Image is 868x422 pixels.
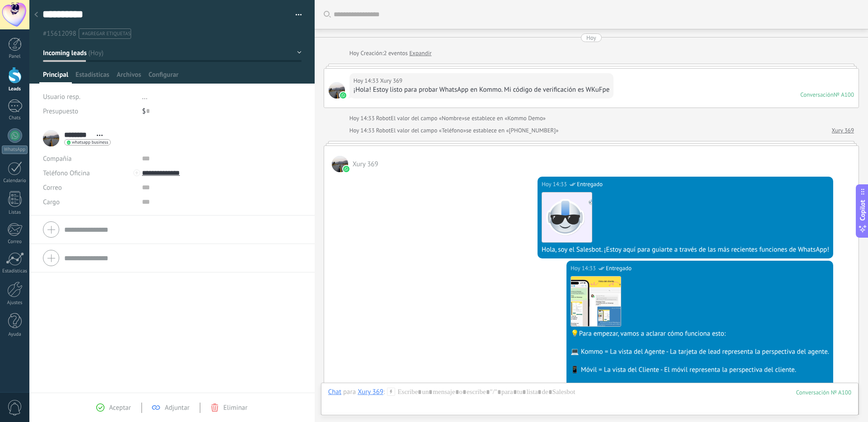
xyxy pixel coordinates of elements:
span: Xury 369 [332,156,348,172]
span: Teléfono Oficina [43,169,90,178]
span: Aceptar [109,403,131,412]
div: 💡Para empezar, vamos a aclarar cómo funciona esto: [571,329,829,338]
img: waba.svg [340,92,346,98]
span: Eliminar [223,403,247,412]
span: para [343,388,356,397]
span: Entregado [606,264,632,273]
span: #agregar etiquetas [82,31,131,37]
div: Ayuda [2,332,28,338]
span: Cargo [43,199,60,206]
img: 183.png [542,192,592,242]
button: Correo [43,180,62,195]
div: Xury 369 [358,388,383,396]
span: Adjuntar [165,403,189,412]
div: Listas [2,210,28,216]
div: 100 [796,389,851,396]
a: Xury 369 [832,126,854,135]
span: Xury 369 [380,76,402,85]
div: Leads [2,86,28,92]
div: ¡Hola! Estoy listo para probar WhatsApp en Kommo. Mi código de verificación es WKuFpe [354,85,610,94]
div: Hola, soy el Salesbot. ¡Estoy aquí para guiarte a través de las más recientes funciones de WhatsApp! [542,245,829,254]
div: Chats [2,115,28,121]
span: Robot [376,127,391,134]
div: Correo [2,239,28,245]
div: Panel [2,54,28,60]
span: : [383,388,385,397]
div: Estadísticas [2,268,28,274]
div: Hoy 14:33 [349,114,376,123]
div: 💻 Kommo = La vista del Agente - La tarjeta de lead representa la perspectiva del agente. [571,347,829,356]
div: Presupuesto [43,104,135,118]
span: Principal [43,70,68,84]
span: Estadísticas [75,70,109,84]
div: Hoy [586,33,596,42]
span: Correo [43,183,62,192]
div: Compañía [43,151,135,166]
span: El valor del campo «Teléfono» [391,126,466,135]
img: waba.svg [343,166,349,172]
span: 2 eventos [384,49,408,58]
span: whatsapp business [72,140,108,145]
span: Xury 369 [329,82,345,98]
span: Xury 369 [353,160,378,169]
div: Hoy 14:33 [542,180,568,189]
img: 1884ca41-7e84-4962-bbd6-be46cc96a5d4 [571,277,621,326]
span: se establece en «[PHONE_NUMBER]» [466,126,559,135]
span: Archivos [117,70,141,84]
span: El valor del campo «Nombre» [391,114,464,123]
button: Teléfono Oficina [43,166,90,180]
div: Hoy 14:33 [349,126,376,135]
span: Copilot [858,200,867,221]
span: Presupuesto [43,107,78,116]
div: № A100 [834,91,854,98]
span: Entregado [577,180,603,189]
div: Cargo [43,195,135,209]
span: Configurar [148,70,178,84]
div: Hoy 14:33 [571,264,597,273]
span: Usuario resp. [43,93,80,101]
span: se establece en «Kommo Demo» [465,114,546,123]
div: Hoy [349,49,361,58]
div: WhatsApp [2,145,28,154]
span: ... [142,93,147,101]
div: Usuario resp. [43,89,135,104]
div: Calendario [2,178,28,184]
div: Conversación [800,91,834,98]
div: Ajustes [2,300,28,306]
div: $ [142,104,301,118]
div: Creación: [349,49,432,58]
span: Robot [376,114,391,122]
span: #15612098 [43,29,76,38]
div: Hoy 14:33 [354,76,380,85]
div: 📱 Móvil = La vista del Cliente - El móvil representa la perspectiva del cliente. [571,366,829,375]
a: Expandir [409,49,431,58]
